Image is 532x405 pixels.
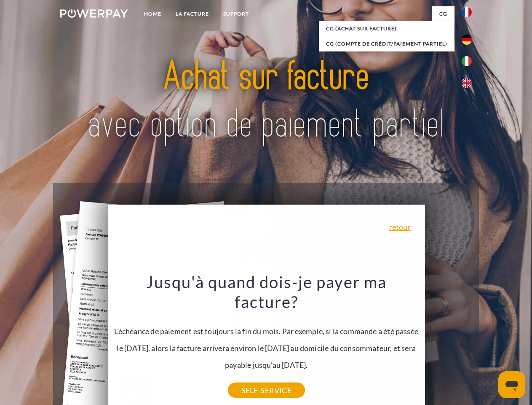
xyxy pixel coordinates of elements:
[216,6,256,22] a: Support
[319,36,454,51] a: CG (Compte de crédit/paiement partiel)
[498,371,525,398] iframe: Bouton de lancement de la fenêtre de messagerie
[80,40,452,162] img: title-powerpay_fr.svg
[462,56,472,66] img: it
[112,272,420,390] div: L'échéance de paiement est toujours la fin du mois. Par exemple, si la commande a été passée le [...
[462,78,472,88] img: en
[462,35,472,45] img: de
[112,272,420,312] h3: Jusqu'à quand dois-je payer ma facture?
[389,223,411,231] a: retour
[228,383,305,398] a: SELF-SERVICE
[462,7,472,17] img: fr
[60,9,128,18] img: logo-powerpay-white.svg
[432,6,454,22] a: CG
[319,21,454,36] a: CG (achat sur facture)
[168,6,216,22] a: LA FACTURE
[137,6,168,22] a: Home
